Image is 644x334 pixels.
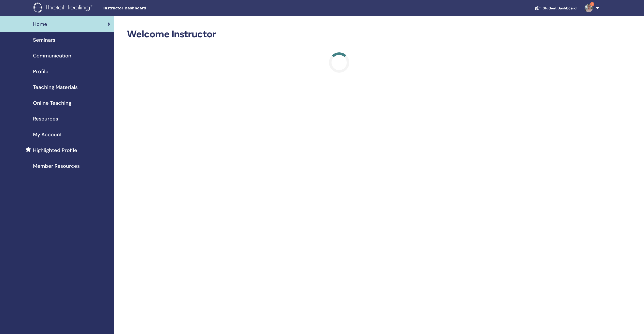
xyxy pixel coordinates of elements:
span: My Account [33,131,62,138]
span: Home [33,20,47,28]
span: Teaching Materials [33,83,78,91]
span: Communication [33,52,71,59]
span: Highlighted Profile [33,146,77,154]
img: graduation-cap-white.svg [535,6,541,10]
span: Seminars [33,36,55,44]
a: Student Dashboard [531,4,581,13]
span: Member Resources [33,162,80,170]
h2: Welcome Instructor [127,28,552,40]
span: Profile [33,68,48,75]
span: Online Teaching [33,99,71,107]
img: logo.png [34,3,94,14]
span: Resources [33,115,58,123]
span: 1 [590,2,594,6]
span: Instructor Dashboard [103,6,179,11]
img: default.jpg [585,4,593,12]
